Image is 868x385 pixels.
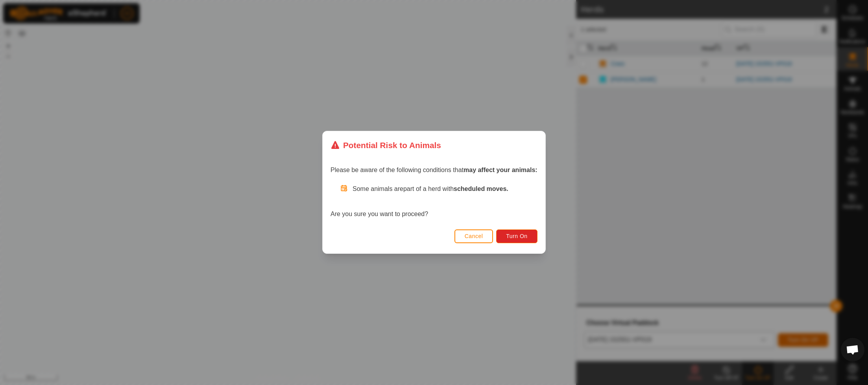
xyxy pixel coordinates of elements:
div: Potential Risk to Animals [331,139,441,151]
button: Turn On [497,229,537,243]
div: Open chat [841,338,864,361]
div: Are you sure you want to proceed? [331,185,537,219]
span: Cancel [465,233,483,240]
span: part of a herd with [403,186,508,192]
strong: scheduled moves. [454,186,508,192]
span: Turn On [506,233,528,240]
button: Cancel [454,229,493,243]
p: Some animals are [353,185,537,194]
strong: may affect your animals: [464,167,537,174]
span: Please be aware of the following conditions that [331,167,537,174]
